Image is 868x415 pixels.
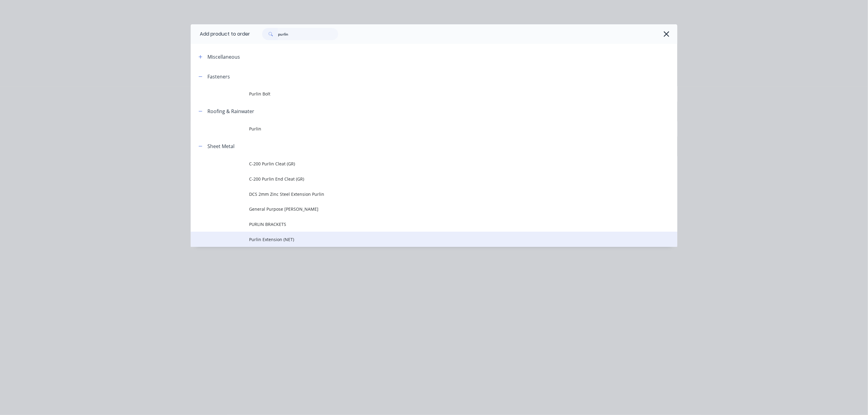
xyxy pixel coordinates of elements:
span: PURLIN BRACKETS [249,221,592,227]
span: General Purpose [PERSON_NAME] [249,206,592,212]
div: Roofing & Rainwater [207,108,254,115]
div: Sheet Metal [207,143,234,150]
span: Purlin Extension (NET) [249,236,592,243]
div: Fasteners [207,73,230,80]
span: DCS 2mm Zinc Steel Extension Purlin [249,191,592,197]
div: Miscellaneous [207,53,240,61]
span: Purlin Bolt [249,91,592,97]
input: Search... [278,28,338,40]
span: C-200 Purlin End Cleat (GR) [249,176,592,182]
div: Add product to order [191,24,250,44]
span: C-200 Purlin Cleat (GR) [249,161,592,167]
span: Purlin [249,126,592,132]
